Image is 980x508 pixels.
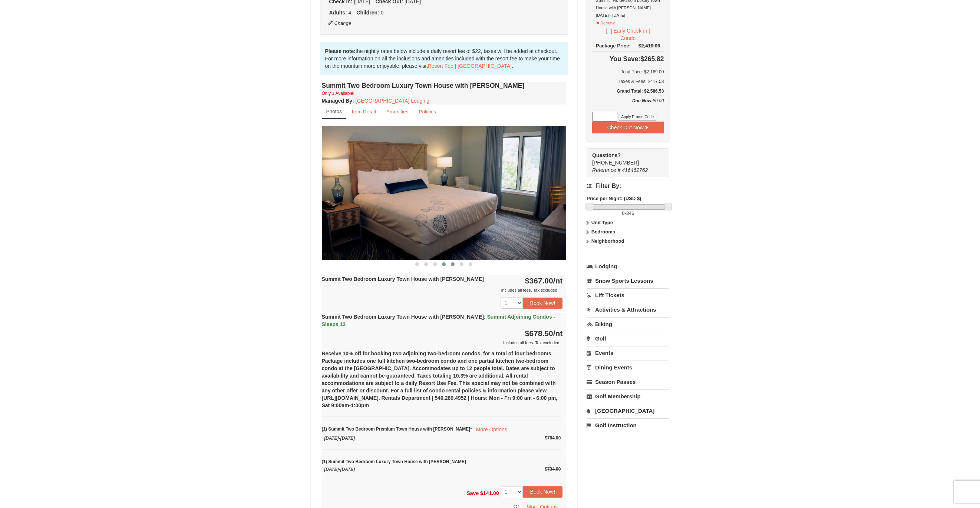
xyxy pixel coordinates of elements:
span: $678.50 [525,329,553,338]
button: Remove [596,17,616,27]
span: [PHONE_NUMBER] [592,152,656,166]
strong: $367.00 [525,276,563,285]
a: Amenities [382,104,413,119]
label: - [587,210,669,217]
a: Events [587,346,669,360]
h4: Summit Two Bedroom Luxury Town House with [PERSON_NAME] [322,82,567,89]
span: 0 [381,10,384,16]
button: Check Out Now [592,122,664,133]
span: 416462762 [622,167,648,173]
div: Includes all fees. Tax excluded. [322,339,563,346]
a: [GEOGRAPHIC_DATA] [587,404,669,418]
a: Season Passes [587,375,669,389]
span: 346 [626,210,634,216]
span: Reference # [592,167,620,173]
span: 4 [349,10,352,16]
button: Book Now! [523,298,563,309]
strong: Questions? [592,152,621,158]
strong: Children: [356,10,379,16]
a: Photos [322,104,346,119]
button: Change [327,19,352,27]
button: Apply Promo Code [618,113,656,121]
a: Golf Membership [587,389,669,403]
a: Resort Fee | [GEOGRAPHIC_DATA] [428,63,512,69]
a: Item Detail [347,104,381,119]
small: (1) Summit Two Bedroom Luxury Town House with [PERSON_NAME] [322,449,561,472]
span: $764.00 [545,435,561,441]
a: Policies [414,104,441,119]
a: Lodging [587,260,669,273]
a: Golf [587,332,669,345]
span: [DATE]-[DATE] [324,436,355,441]
strong: Summit Two Bedroom Luxury Town House with [PERSON_NAME] [322,276,484,282]
a: Activities & Attractions [587,303,669,316]
span: 0 [622,210,624,216]
strong: Adults: [329,10,347,16]
strong: Summit Two Bedroom Luxury Town House with [PERSON_NAME] [322,314,555,327]
small: (1) Summit Two Bedroom Premium Town House with [PERSON_NAME]* [322,416,561,441]
small: Amenities [386,109,409,114]
span: Package Price: [596,43,631,49]
span: /nt [553,276,563,285]
div: $0.00 [592,97,664,112]
button: Book Now! [523,486,563,497]
strong: Unit Type [591,220,613,225]
div: Includes all fees. Tax excluded. [322,286,563,294]
button: More Options [472,425,511,434]
a: Biking [587,317,669,331]
small: Photos [326,109,342,114]
del: $2,410.00 [639,43,660,49]
span: [DATE]-[DATE] [324,467,355,472]
span: : [484,314,486,320]
strong: Please note: [325,48,356,54]
span: $141.00 [480,490,499,496]
strong: : [322,98,354,104]
h5: Grand Total: $2,586.53 [592,87,664,95]
small: Policies [419,109,436,114]
span: You Save: [610,55,640,63]
small: Item Detail [352,109,376,114]
span: /nt [553,329,563,338]
a: Lift Tickets [587,288,669,302]
h6: Total Price: $2,169.00 [592,68,664,76]
div: the nightly rates below include a daily resort fee of $22, taxes will be added at checkout. For m... [320,42,568,75]
a: Dining Events [587,361,669,374]
span: Managed By [322,98,352,104]
div: Taxes & Fees: $417.53 [592,78,664,85]
div: Receive 10% off for booking two adjoining two-bedroom condos, for a total of four bedrooms. Packa... [322,346,567,482]
h4: $265.82 [592,55,664,63]
a: Snow Sports Lessons [587,274,669,288]
a: [GEOGRAPHIC_DATA] Lodging [356,98,429,104]
span: $734.00 [545,467,561,472]
span: Save [466,490,479,496]
strong: Due Now: [632,98,653,103]
h4: Filter By: [587,183,669,189]
strong: Price per Night: (USD $) [587,196,641,201]
small: Only 1 Available! [322,91,354,96]
button: [+] Early Check-in | Condo [596,27,660,42]
img: 18876286-205-de95851f.png [322,126,567,260]
strong: Bedrooms [591,229,615,235]
a: Golf Instruction [587,418,669,432]
strong: Neighborhood [591,238,624,244]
